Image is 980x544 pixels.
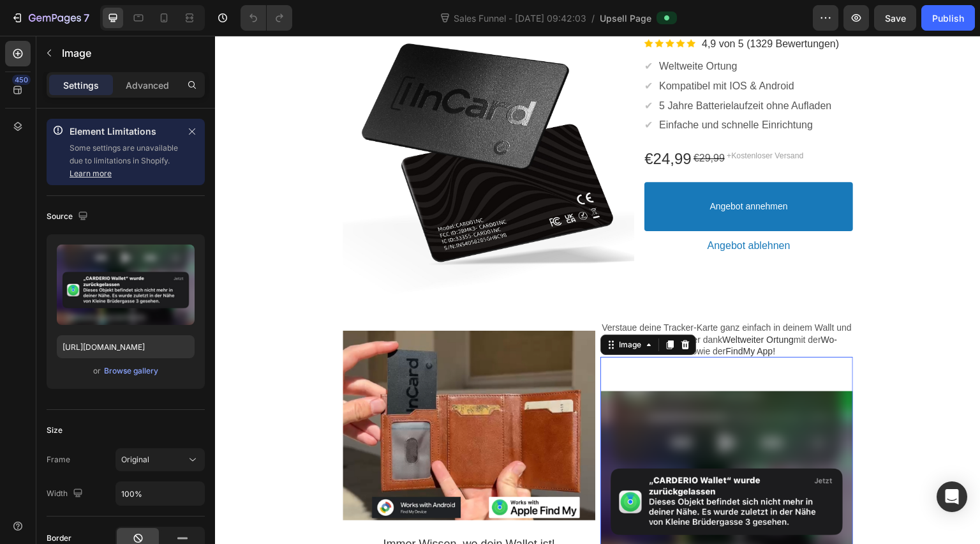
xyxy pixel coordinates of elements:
[429,84,438,94] span: ✔
[512,116,588,125] span: +Kostenloser Versand
[495,165,573,176] p: Angebot annehmen
[921,5,975,31] button: Publish
[47,454,70,465] div: Frame
[444,44,579,57] p: Kompatibel mit IOS & Android
[600,11,651,25] span: Upsell Page
[70,169,112,178] a: Learn more
[451,11,589,25] span: Sales Funnel - [DATE] 09:42:03
[429,45,438,56] span: ✔
[47,485,85,502] div: Width
[429,114,476,132] bdo: €24,99
[121,455,149,464] span: Original
[47,533,71,544] div: Border
[444,83,598,96] p: Einfache und schnelle Einrichtung
[57,245,195,325] img: preview-image
[115,448,205,471] button: Original
[93,363,101,379] span: or
[885,13,906,24] span: Save
[429,146,638,195] button: Angebot annehmen
[62,45,200,61] p: Image
[591,11,595,25] span: /
[507,299,579,309] span: Weltweiter Ortung
[429,199,638,222] button: Angebot ablehnen
[932,11,964,25] div: Publish
[479,117,510,128] bdo: €29,99
[5,5,95,31] button: 7
[57,335,195,358] input: https://example.com/image.jpg
[104,365,158,377] div: Browse gallery
[63,79,99,92] p: Settings
[12,75,31,85] div: 450
[70,124,179,139] p: Element Limitations
[103,365,159,377] button: Browse gallery
[47,208,91,225] div: Source
[463,299,623,321] span: Wo-Ist
[116,482,204,505] input: Auto
[70,142,179,180] p: Some settings are unavailable due to limitations in Shopify.
[401,304,429,314] div: Image
[937,481,967,512] div: Open Intercom Messenger
[241,5,292,31] div: Undo/Redo
[444,64,616,77] p: 5 Jahre Batterielaufzeit ohne Aufladen
[168,502,339,515] span: Immer Wissen, wo dein Wallet ist!
[510,310,560,321] span: FindMy App!
[84,10,89,26] p: 7
[429,64,438,75] span: ✔
[126,79,169,92] p: Advanced
[215,36,980,544] iframe: Design area
[874,5,916,31] button: Save
[385,286,638,321] p: Verstaue deine Tracker-Karte ganz einfach in deinem Wallt und verliere es nie wieder dank mit der...
[47,425,63,436] div: Size
[493,204,575,217] p: Angebot ablehnen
